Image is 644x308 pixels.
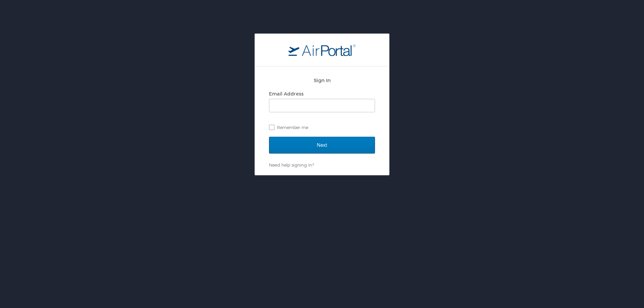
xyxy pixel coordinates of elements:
img: logo [288,44,356,56]
label: Remember me [269,122,375,132]
label: Email Address [269,91,304,97]
input: Next [269,137,375,153]
h2: Sign In [269,76,375,84]
a: Need help signing in? [269,162,314,168]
